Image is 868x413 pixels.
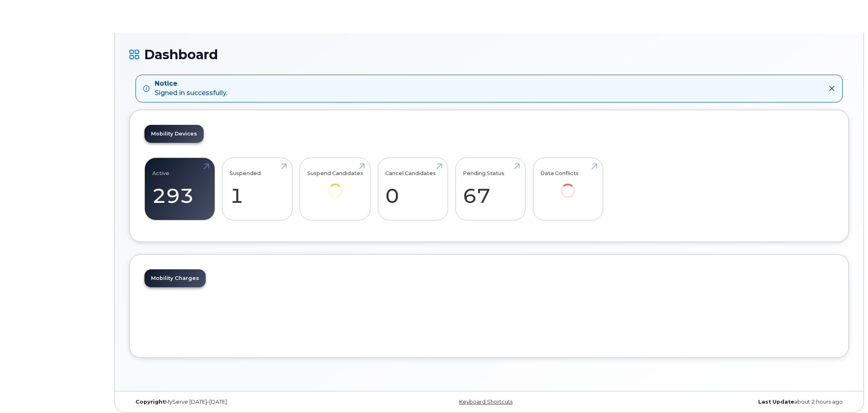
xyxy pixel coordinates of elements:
a: Data Conflicts [540,162,595,209]
a: Suspended 1 [230,162,285,216]
strong: Last Update [758,399,794,405]
div: MyServe [DATE]–[DATE] [129,399,369,405]
a: Cancel Candidates 0 [385,162,440,216]
a: Active 293 [152,162,207,216]
a: Mobility Charges [144,269,206,287]
div: Signed in successfully. [155,79,227,98]
strong: Copyright [135,399,165,405]
strong: Notice [155,79,227,89]
div: about 2 hours ago [609,399,849,405]
a: Mobility Devices [144,125,204,143]
a: Suspend Candidates [307,162,363,209]
a: Keyboard Shortcuts [459,399,513,405]
a: Pending Status 67 [463,162,518,216]
h1: Dashboard [129,47,849,62]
